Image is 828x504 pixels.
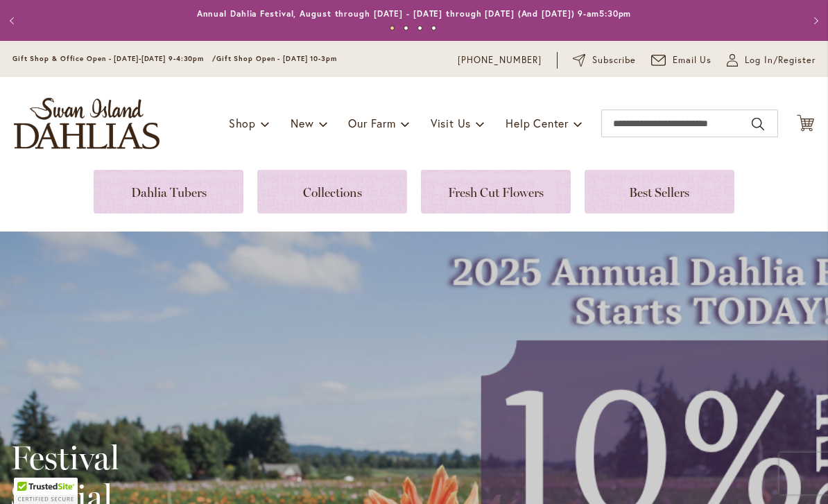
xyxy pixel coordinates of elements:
span: Our Farm [348,116,395,130]
span: Subscribe [592,53,636,67]
button: 3 of 4 [417,26,422,31]
a: Subscribe [573,53,636,67]
button: Next [800,7,828,35]
button: 1 of 4 [390,26,395,31]
span: Visit Us [431,116,471,130]
span: Help Center [506,116,569,130]
button: 2 of 4 [404,26,408,31]
span: Shop [229,116,256,130]
span: Log In/Register [745,53,816,67]
a: Log In/Register [727,53,816,67]
a: store logo [14,98,159,149]
a: Email Us [651,53,712,67]
span: Gift Shop Open - [DATE] 10-3pm [216,54,337,63]
span: Email Us [673,53,712,67]
span: Gift Shop & Office Open - [DATE]-[DATE] 9-4:30pm / [12,54,216,63]
a: Annual Dahlia Festival, August through [DATE] - [DATE] through [DATE] (And [DATE]) 9-am5:30pm [197,8,632,19]
button: 4 of 4 [431,26,436,31]
a: [PHONE_NUMBER] [458,53,542,67]
span: New [291,116,313,130]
